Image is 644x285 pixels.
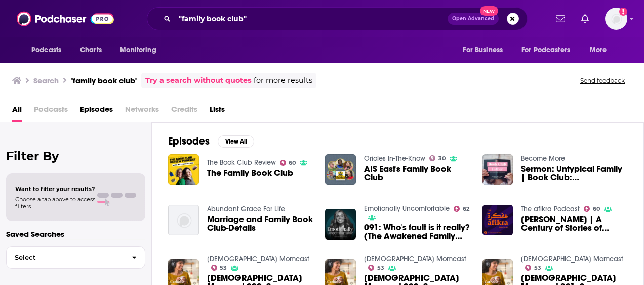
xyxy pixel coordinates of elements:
[289,161,296,165] span: 60
[534,266,541,270] span: 53
[521,165,627,182] span: Sermon: Untypical Family | Book Club: [PERSON_NAME]
[34,101,68,122] span: Podcasts
[6,229,145,239] p: Saved Searches
[171,101,197,122] span: Credits
[584,206,600,212] a: 60
[168,135,254,148] a: EpisodesView All
[521,165,627,182] a: Sermon: Untypical Family | Book Club: Esther
[12,101,22,122] a: All
[605,8,627,30] span: Logged in as molly.burgoyne
[605,8,627,30] img: User Profile
[73,40,108,60] a: Charts
[15,185,95,193] span: Want to filter your results?
[429,155,446,161] a: 30
[454,206,469,212] a: 62
[456,40,515,60] button: open menu
[113,40,169,60] button: open menu
[521,43,570,57] span: For Podcasters
[15,196,95,210] span: Choose a tab above to access filters.
[377,266,384,270] span: 53
[120,43,156,57] span: Monitoring
[325,209,356,240] img: 091: Who's fault is it really? (The Awakened Family Book Club)
[368,265,384,271] a: 53
[452,16,494,21] span: Open Advanced
[168,205,199,235] img: Marriage and Family Book Club-Details
[220,266,227,270] span: 53
[254,75,312,86] span: for more results
[593,207,600,211] span: 60
[145,75,252,86] a: Try a search without quotes
[207,158,276,167] a: The Book Club Review
[525,265,541,271] a: 53
[168,135,210,148] h2: Episodes
[6,149,145,163] h2: Filter By
[521,205,580,213] a: The afikra Podcast
[583,40,620,60] button: open menu
[463,207,469,211] span: 62
[552,10,569,27] a: Show notifications dropdown
[33,76,59,85] h3: Search
[448,13,499,25] button: Open AdvancedNew
[24,40,74,60] button: open menu
[280,160,296,166] a: 60
[482,205,513,235] img: JOUMANA HADDAD | A Century of Stories of Armenian Life & Family | Book Club
[71,76,137,85] h3: "family book club"
[80,43,102,57] span: Charts
[463,43,503,57] span: For Business
[207,205,285,213] a: Abundant Grace For Life
[80,101,113,122] a: Episodes
[521,215,627,232] a: JOUMANA HADDAD | A Century of Stories of Armenian Life & Family | Book Club
[480,6,498,16] span: New
[364,204,450,213] a: Emotionally Uncomfortable
[7,254,124,261] span: Select
[364,154,425,163] a: Orioles In-The-Know
[207,255,309,263] a: Catholic Momcast
[521,154,565,163] a: Become More
[31,43,61,57] span: Podcasts
[207,169,293,177] a: The Family Book Club
[147,7,528,30] div: Search podcasts, credits, & more...
[364,165,470,182] a: AIS East's Family Book Club
[605,8,627,30] button: Show profile menu
[207,215,313,232] a: Marriage and Family Book Club-Details
[125,101,159,122] span: Networks
[438,156,446,161] span: 30
[521,215,627,232] span: [PERSON_NAME] | A Century of Stories of Armenian Life & Family | Book Club
[619,8,627,16] svg: Add a profile image
[325,154,356,185] img: AIS East's Family Book Club
[521,255,623,263] a: Catholic Momcast
[17,9,114,28] img: Podchaser - Follow, Share and Rate Podcasts
[364,255,466,263] a: Catholic Momcast
[210,101,225,122] a: Lists
[211,265,227,271] a: 53
[515,40,585,60] button: open menu
[577,10,593,27] a: Show notifications dropdown
[577,76,628,85] button: Send feedback
[218,135,254,148] button: View All
[482,154,513,185] img: Sermon: Untypical Family | Book Club: Esther
[6,246,145,269] button: Select
[168,154,199,185] img: The Family Book Club
[590,43,607,57] span: More
[175,11,448,27] input: Search podcasts, credits, & more...
[364,223,470,241] a: 091: Who's fault is it really? (The Awakened Family Book Club)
